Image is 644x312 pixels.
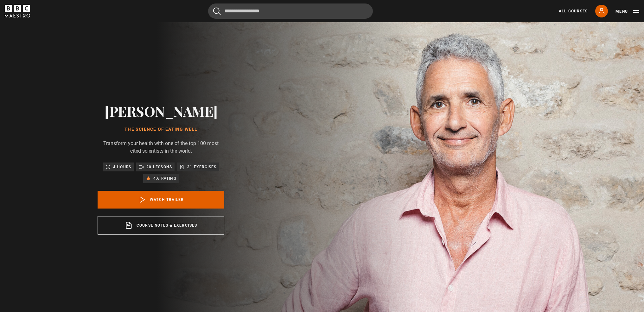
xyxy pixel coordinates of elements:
p: 4.6 rating [153,175,176,182]
a: Watch Trailer [98,191,224,209]
p: 4 hours [113,164,131,170]
h2: [PERSON_NAME] [98,103,224,119]
button: Toggle navigation [615,8,639,15]
button: Submit the search query [213,7,221,15]
h1: The Science of Eating Well [98,127,224,132]
p: 31 exercises [187,164,216,170]
svg: BBC Maestro [5,5,30,17]
a: All Courses [559,8,588,14]
a: Course notes & exercises [98,216,224,235]
p: 20 lessons [146,164,172,170]
input: Search [208,3,373,19]
p: Transform your health with one of the top 100 most cited scientists in the world. [98,140,224,155]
